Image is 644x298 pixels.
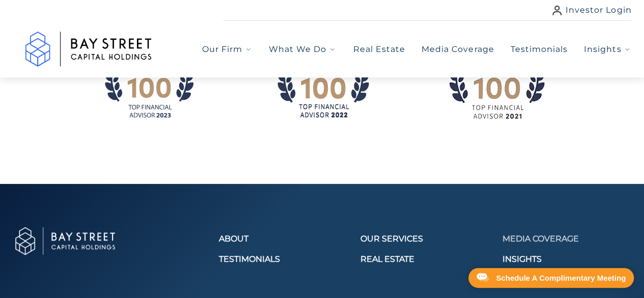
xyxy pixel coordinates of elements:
[502,233,631,245] a: Media Coverage
[219,253,348,265] a: Testimonials
[202,43,242,56] span: Our Firm
[360,233,490,245] a: Our Services
[360,253,490,265] a: Real Estate
[269,43,326,56] span: What We Do
[422,43,494,56] a: Media Coverage
[12,21,165,77] img: Logo
[219,233,348,245] a: About
[269,43,337,56] button: What We Do
[353,43,405,56] a: Real Estate
[202,43,253,56] button: Our Firm
[510,43,567,56] a: Testimonials
[552,4,632,16] a: Investor Login
[502,253,631,265] a: Insights
[13,225,219,256] a: Go to home page
[496,274,626,282] div: Schedule A Complimentary Meeting
[552,6,562,15] img: user icon
[13,225,119,256] img: Baystreet Capital Holdings
[584,43,631,56] button: Insights
[12,21,165,77] a: Go to home page
[584,43,621,56] span: Insights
